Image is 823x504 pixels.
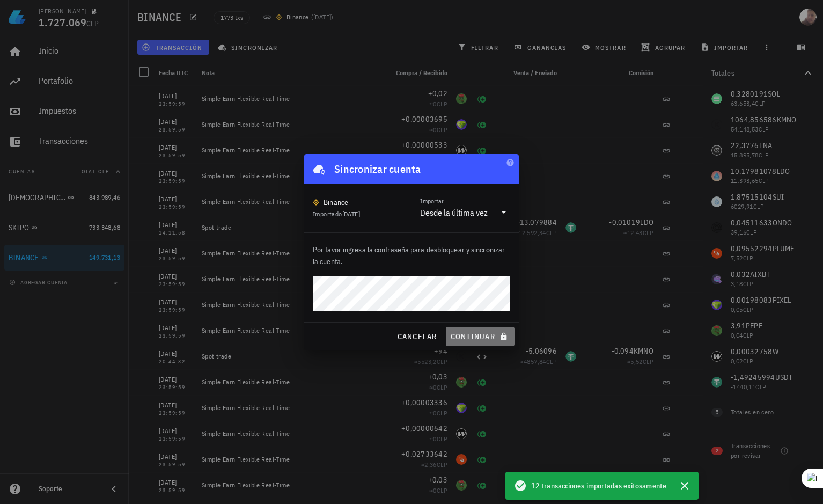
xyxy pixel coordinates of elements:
button: continuar [446,327,515,346]
img: 270.png [313,199,319,206]
p: Por favor ingresa la contraseña para desbloquear y sincronizar la cuenta. [313,244,510,267]
label: Importar [420,197,444,205]
button: cancelar [392,327,441,346]
span: continuar [450,332,510,341]
div: Sincronizar cuenta [334,160,421,178]
span: 12 transacciones importadas exitosamente [531,480,666,492]
div: Desde la última vez [420,207,488,218]
span: Importado [313,210,360,218]
span: [DATE] [342,210,360,218]
div: Binance [324,197,349,208]
div: ImportarDesde la última vez [420,203,510,222]
span: cancelar [396,332,437,341]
